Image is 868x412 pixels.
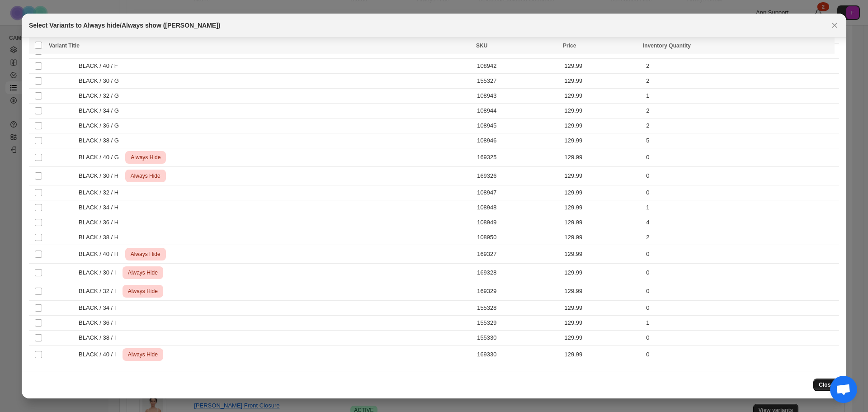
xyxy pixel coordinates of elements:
[79,106,124,115] span: BLACK / 34 / G
[79,62,123,71] span: BLACK / 40 / F
[561,133,643,148] td: 129.99
[643,200,839,215] td: 1
[79,203,123,212] span: BLACK / 34 / H
[561,331,643,346] td: 129.99
[828,19,841,32] button: Close
[830,376,857,403] a: Open chat
[643,264,839,282] td: 0
[643,346,839,364] td: 0
[561,200,643,215] td: 129.99
[129,170,162,181] span: Always Hide
[561,316,643,331] td: 129.99
[474,185,561,200] td: 108947
[643,331,839,346] td: 0
[474,245,561,264] td: 169327
[29,21,220,30] h2: Select Variants to Always hide/Always show ([PERSON_NAME])
[561,118,643,133] td: 129.99
[474,104,561,118] td: 108944
[561,215,643,230] td: 129.99
[561,264,643,282] td: 129.99
[643,215,839,230] td: 4
[561,104,643,118] td: 129.99
[561,59,643,74] td: 129.99
[561,346,643,364] td: 129.99
[563,43,576,49] span: Price
[474,74,561,89] td: 155327
[474,346,561,364] td: 169330
[643,133,839,148] td: 5
[474,148,561,167] td: 169325
[474,230,561,245] td: 108950
[643,185,839,200] td: 0
[79,287,121,296] span: BLACK / 32 / I
[561,301,643,316] td: 129.99
[79,233,123,242] span: BLACK / 38 / H
[79,76,124,85] span: BLACK / 30 / G
[129,249,162,260] span: Always Hide
[643,301,839,316] td: 0
[476,43,487,49] span: SKU
[561,74,643,89] td: 129.99
[79,333,121,342] span: BLACK / 38 / I
[643,118,839,133] td: 2
[474,264,561,282] td: 169328
[813,379,839,391] button: Close
[819,381,834,388] span: Close
[79,250,123,259] span: BLACK / 40 / H
[474,167,561,185] td: 169326
[79,318,121,327] span: BLACK / 36 / I
[474,59,561,74] td: 108942
[643,282,839,301] td: 0
[79,188,123,197] span: BLACK / 32 / H
[643,104,839,118] td: 2
[643,59,839,74] td: 2
[474,316,561,331] td: 155329
[79,121,124,130] span: BLACK / 36 / G
[474,133,561,148] td: 108946
[561,282,643,301] td: 129.99
[474,118,561,133] td: 108945
[643,245,839,264] td: 0
[643,230,839,245] td: 2
[79,350,121,359] span: BLACK / 40 / I
[561,89,643,104] td: 129.99
[643,89,839,104] td: 1
[79,153,124,162] span: BLACK / 40 / G
[474,301,561,316] td: 155328
[79,136,124,145] span: BLACK / 38 / G
[79,91,124,100] span: BLACK / 32 / G
[561,167,643,185] td: 129.99
[474,200,561,215] td: 108948
[474,282,561,301] td: 169329
[561,148,643,167] td: 129.99
[79,268,121,277] span: BLACK / 30 / I
[126,349,160,360] span: Always Hide
[474,215,561,230] td: 108949
[79,303,121,313] span: BLACK / 34 / I
[126,286,160,297] span: Always Hide
[643,167,839,185] td: 0
[643,316,839,331] td: 1
[129,152,162,163] span: Always Hide
[643,74,839,89] td: 2
[561,230,643,245] td: 129.99
[474,331,561,346] td: 155330
[126,267,160,278] span: Always Hide
[643,43,691,49] span: Inventory Quantity
[79,218,123,227] span: BLACK / 36 / H
[561,245,643,264] td: 129.99
[474,89,561,104] td: 108943
[643,148,839,167] td: 0
[79,171,123,180] span: BLACK / 30 / H
[49,43,80,49] span: Variant Title
[561,185,643,200] td: 129.99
